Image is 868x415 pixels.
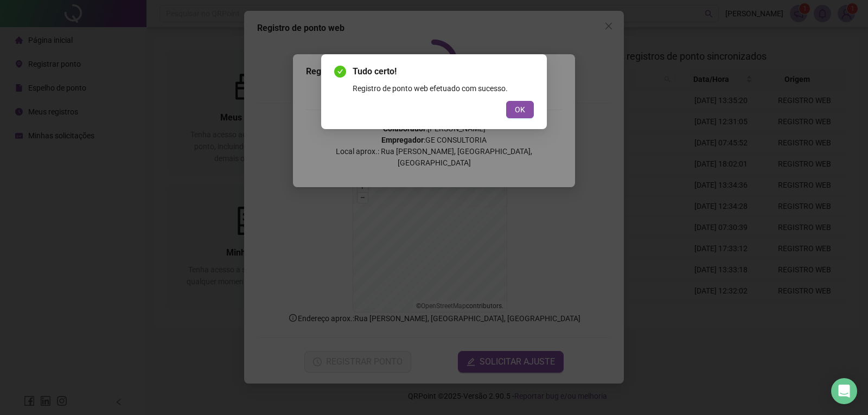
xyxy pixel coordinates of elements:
div: Open Intercom Messenger [831,378,857,404]
div: Registro de ponto web efetuado com sucesso. [353,82,534,94]
button: OK [506,101,534,118]
span: OK [515,104,525,116]
span: check-circle [334,66,346,78]
span: Tudo certo! [353,65,534,78]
